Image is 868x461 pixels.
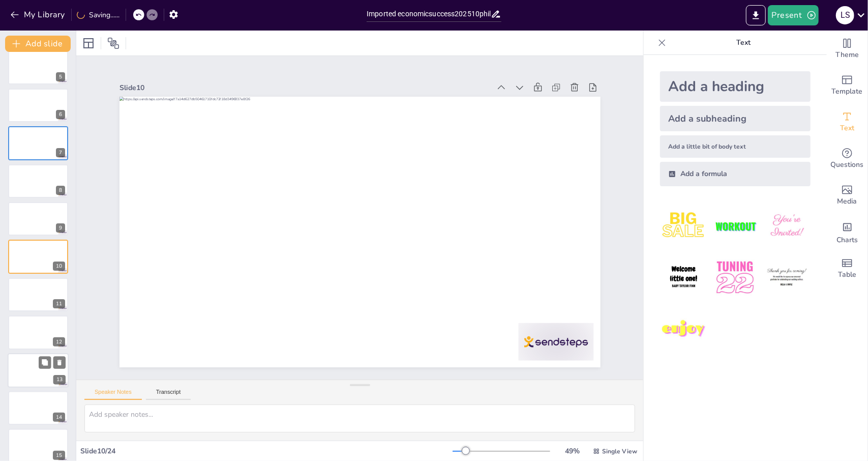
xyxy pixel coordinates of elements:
button: My Library [8,7,69,23]
button: Delete Slide [53,356,66,368]
div: 49 % [560,446,585,456]
div: 11 [53,299,65,308]
div: Get real-time input from your audience [827,140,867,177]
div: 11 [8,278,68,311]
div: Saving...... [77,10,119,20]
div: 12 [8,315,68,349]
img: 2.jpeg [711,203,759,250]
div: Add a little bit of body text [660,135,811,158]
div: 14 [8,391,68,425]
button: Export to PowerPoint [746,5,766,25]
div: 9 [8,202,68,236]
img: 7.jpeg [660,306,707,353]
img: 6.jpeg [763,254,811,301]
input: Insert title [367,7,491,21]
button: Present [768,5,819,25]
div: 15 [53,451,65,460]
div: 5 [56,72,65,81]
img: 3.jpeg [763,203,811,250]
span: Questions [831,159,864,170]
div: Add a formula [660,162,811,186]
button: Duplicate Slide [39,356,51,368]
span: Theme [835,49,859,61]
div: Add ready made slides [827,67,867,104]
button: Speaker Notes [84,389,142,400]
div: 8 [8,164,68,198]
img: 5.jpeg [711,254,759,301]
div: Add images, graphics, shapes or video [827,177,867,214]
div: 9 [56,223,65,233]
div: 13 [8,353,69,388]
span: Media [837,196,857,207]
div: 10 [8,240,68,273]
div: 13 [53,375,66,384]
div: Add text boxes [827,104,867,140]
div: Slide 10 / 24 [80,446,453,456]
img: 4.jpeg [660,254,707,301]
span: Position [107,37,119,49]
span: Table [838,269,856,280]
div: Change the overall theme [827,31,867,67]
button: Transcript [146,389,191,400]
button: Add slide [5,36,71,52]
button: l s [836,5,854,25]
div: Add charts and graphs [827,214,867,250]
div: 8 [56,186,65,195]
div: 10 [53,262,65,271]
div: 14 [53,413,65,422]
div: 7 [8,126,68,160]
img: 1.jpeg [660,203,707,250]
span: Template [832,86,863,97]
div: 5 [8,51,68,84]
div: 6 [8,89,68,122]
span: Charts [836,235,858,246]
div: 6 [56,110,65,119]
div: Layout [80,35,97,51]
span: Text [840,123,854,134]
span: Single View [602,447,637,455]
p: Text [670,31,817,55]
div: l s [836,6,854,24]
div: Add a table [827,250,867,287]
div: Slide 10 [119,83,491,93]
div: Add a subheading [660,106,811,131]
div: Add a heading [660,71,811,102]
div: 12 [53,337,65,347]
div: 7 [56,148,65,157]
